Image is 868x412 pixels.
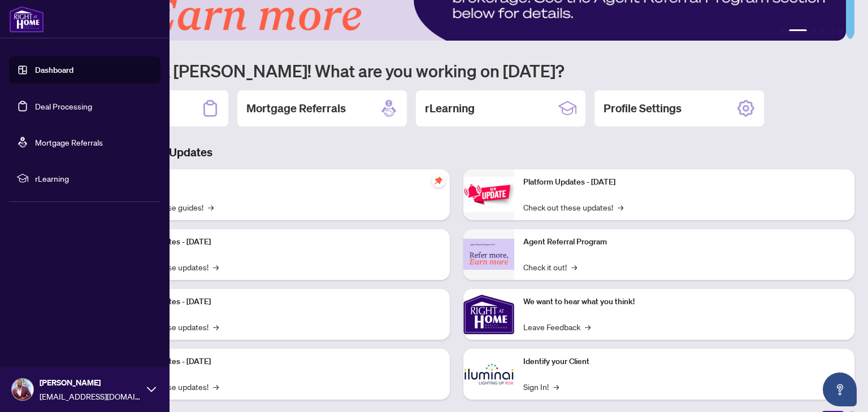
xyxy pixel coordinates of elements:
span: pushpin [432,174,445,187]
p: Platform Updates - [DATE] [119,236,441,248]
h1: Welcome back [PERSON_NAME]! What are you working on [DATE]? [59,60,854,81]
p: Platform Updates - [DATE] [119,296,441,308]
p: Platform Updates - [DATE] [523,176,845,189]
span: rLearning [35,172,153,185]
button: 4 [821,29,825,34]
a: Check it out!→ [523,261,577,273]
span: → [585,321,591,333]
span: → [553,380,559,393]
h2: Profile Settings [604,100,682,116]
a: Leave Feedback→ [523,321,591,333]
img: logo [9,6,44,33]
button: 2 [789,29,807,34]
button: 6 [839,29,843,34]
a: Sign In!→ [523,380,559,393]
a: Mortgage Referrals [35,137,103,147]
span: → [618,201,623,213]
h2: Mortgage Referrals [246,100,346,116]
span: [PERSON_NAME] [40,376,141,389]
button: 5 [830,29,834,34]
img: Profile Icon [12,379,33,400]
span: → [213,380,219,393]
span: [EMAIL_ADDRESS][DOMAIN_NAME] [40,390,141,402]
img: Identify your Client [463,349,514,400]
h2: rLearning [425,100,475,116]
a: Deal Processing [35,101,92,111]
img: We want to hear what you think! [463,289,514,340]
h3: Brokerage & Industry Updates [59,144,854,160]
img: Agent Referral Program [463,239,514,270]
span: → [213,321,219,333]
button: 3 [811,29,816,34]
p: Platform Updates - [DATE] [119,356,441,368]
p: Agent Referral Program [523,236,845,248]
a: Check out these updates!→ [523,201,623,213]
button: Open asap [823,372,857,406]
a: Dashboard [35,65,73,75]
span: → [213,261,219,273]
span: → [208,201,214,213]
p: Self-Help [119,176,441,189]
span: → [571,261,577,273]
p: Identify your Client [523,356,845,368]
img: Platform Updates - June 23, 2025 [463,177,514,212]
button: 1 [780,29,784,34]
p: We want to hear what you think! [523,296,845,308]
